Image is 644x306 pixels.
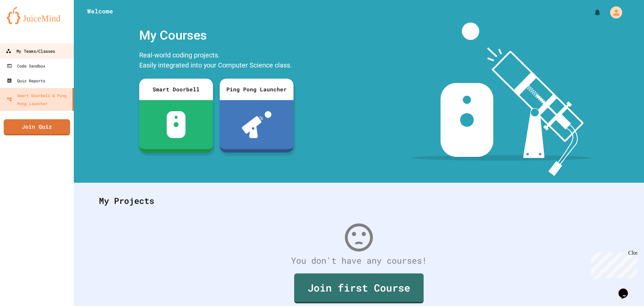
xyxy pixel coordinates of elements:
[242,111,272,138] img: ppl-with-ball.png
[7,77,45,85] div: Quiz Reports
[294,273,424,303] a: Join first Course
[92,254,626,267] div: You don't have any courses!
[139,79,213,100] div: Smart Doorbell
[7,91,70,107] div: Smart Doorbell & Ping Pong Launcher
[220,79,293,100] div: Ping Pong Launcher
[603,5,624,20] div: My Account
[581,7,603,18] div: My Notifications
[4,119,70,135] a: Join Quiz
[6,47,55,55] div: My Teams/Classes
[588,250,637,278] iframe: chat widget
[7,62,45,70] div: Code Sandbox
[3,3,46,43] div: Chat with us now!Close
[616,279,637,299] iframe: chat widget
[412,23,591,176] img: banner-image-my-projects.png
[7,7,67,24] img: logo-orange.svg
[136,23,297,48] div: My Courses
[136,48,297,74] div: Real-world coding projects. Easily integrated into your Computer Science class.
[92,188,626,214] div: My Projects
[167,111,186,138] img: sdb-white.svg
